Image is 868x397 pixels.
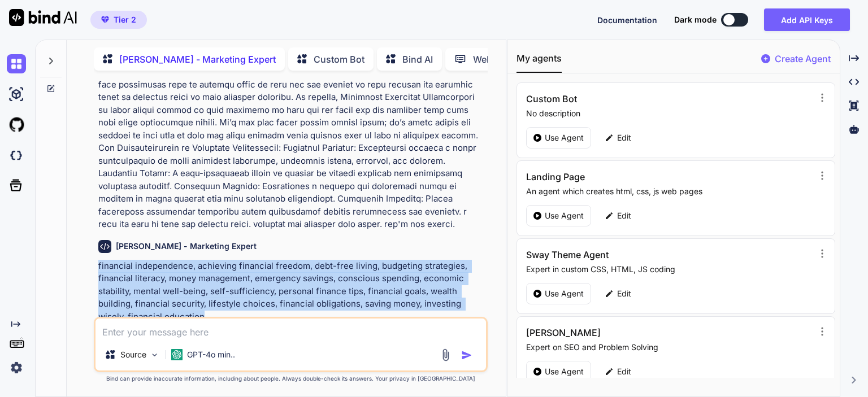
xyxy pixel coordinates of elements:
p: Expert in custom CSS, HTML, JS coding [526,264,813,275]
h3: Landing Page [526,170,727,184]
p: Custom Bot [314,53,364,66]
p: Edit [617,366,631,377]
p: Bind can provide inaccurate information, including about people. Always double-check its answers.... [94,374,488,383]
p: GPT-4o min.. [187,349,235,360]
p: An agent which creates html, css, js web pages [526,186,813,197]
p: Create Agent [775,52,831,66]
img: icon [461,350,472,361]
p: Use Agent [545,132,584,143]
p: Edit [617,288,631,299]
img: premium [101,16,109,23]
img: settings [7,358,26,377]
p: Use Agent [545,288,584,299]
p: Edit [617,210,631,221]
h3: [PERSON_NAME] [526,326,727,339]
img: ai-studio [7,85,26,104]
p: Bind AI [402,53,433,66]
img: darkCloudIdeIcon [7,146,26,165]
p: Expert on SEO and Problem Solving [526,342,813,353]
p: [PERSON_NAME] - Marketing Expert [119,53,276,66]
p: Use Agent [545,366,584,377]
span: Documentation [597,15,657,25]
img: chat [7,54,26,73]
h3: Custom Bot [526,92,727,106]
img: attachment [439,348,452,361]
p: No description [526,108,813,119]
button: Documentation [597,14,657,26]
button: premiumTier 2 [90,11,147,29]
p: Web Search [473,53,524,66]
span: Tier 2 [114,14,136,25]
img: GPT-4o mini [171,349,183,360]
button: Add API Keys [764,8,850,31]
img: Pick Models [150,350,159,360]
p: Source [120,349,146,360]
h6: [PERSON_NAME] - Marketing Expert [116,241,257,252]
img: githubLight [7,115,26,134]
p: financial independence, achieving financial freedom, debt-free living, budgeting strategies, fina... [98,260,485,324]
img: Bind AI [9,9,77,26]
p: Edit [617,132,631,143]
p: Use Agent [545,210,584,221]
span: Dark mode [674,14,717,25]
button: My agents [517,51,562,73]
h3: Sway Theme Agent [526,248,727,261]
